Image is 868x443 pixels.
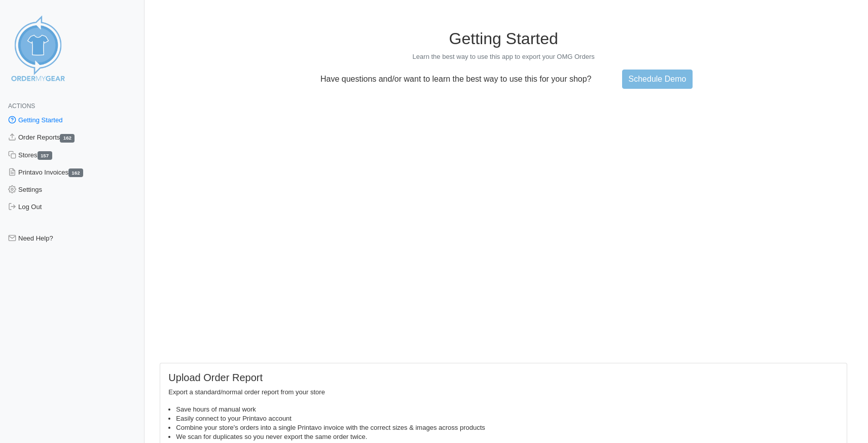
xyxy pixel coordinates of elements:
[176,423,839,432] li: Combine your store's orders into a single Printavo invoice with the correct sizes & images across...
[168,388,839,397] p: Export a standard/normal order report from your store
[314,75,598,84] p: Have questions and/or want to learn the best way to use this for your shop?
[168,371,839,384] h5: Upload Order Report
[38,151,52,160] span: 157
[160,52,847,61] p: Learn the best way to use this app to export your OMG Orders
[176,414,839,423] li: Easily connect to your Printavo account
[68,168,83,177] span: 162
[622,70,693,89] a: Schedule Demo
[8,103,35,110] span: Actions
[176,432,839,441] li: We scan for duplicates so you never export the same order twice.
[60,134,75,143] span: 162
[176,405,839,414] li: Save hours of manual work
[160,29,847,48] h1: Getting Started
